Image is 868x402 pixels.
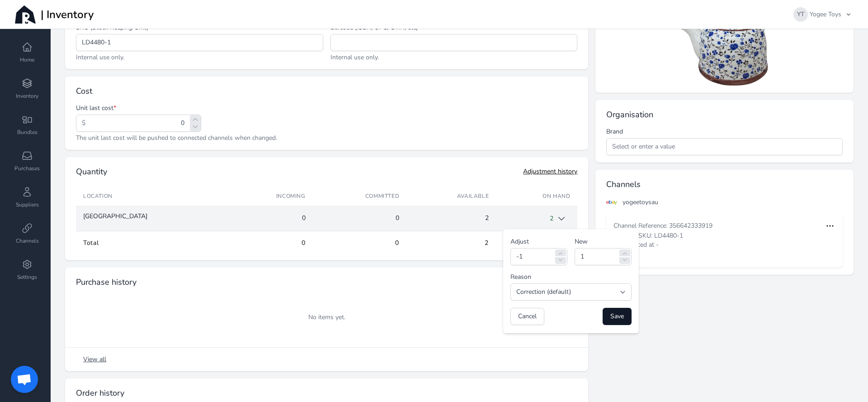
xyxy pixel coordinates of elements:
span: Suppliers [16,201,39,208]
span: Yogee Toys [810,11,841,18]
span: Settings [17,273,37,281]
button: 2 [544,212,570,225]
span: Cancel [518,312,537,321]
span: Committed [365,192,399,200]
span: Channels [16,237,39,244]
h2: Purchase history [76,277,137,287]
td: 0 [313,206,407,231]
label: Adjust [510,237,529,246]
span: $ [76,115,85,131]
h2: Channels [606,179,641,190]
a: Home [4,36,51,69]
button: Adjustment history [523,167,577,176]
a: Bundles [4,109,51,141]
a: View all [76,355,577,364]
p: Internal use only. [76,53,323,62]
img: yogeetoysau [606,197,617,208]
span: Home [20,56,34,63]
h2: Cost [76,86,92,96]
p: The unit last cost will be pushed to connected channels when changed. [76,134,577,143]
span: | Inventory [41,7,94,22]
a: Inventory [4,72,51,105]
span: Bundles [17,129,38,136]
h2: Organisation [606,109,653,120]
label: Reason [510,273,531,282]
p: Channel SKU: LD4480-1 [613,231,683,240]
span: Total [83,239,99,248]
input: Select or enter a value [607,139,842,155]
label: Brand [606,127,623,136]
button: YTYogee Toys [786,1,857,28]
div: YT [793,7,808,22]
span: 0 [395,239,399,248]
a: Open chat [11,366,38,393]
td: 0 [228,206,312,231]
td: [GEOGRAPHIC_DATA] [76,206,228,231]
button: Cancel [510,308,544,325]
p: Internal use only. [330,53,578,62]
td: 2 [406,206,496,231]
span: No items yet. [308,313,345,322]
button: Save [603,308,632,325]
a: Suppliers [4,181,51,214]
span: 2 [485,239,489,248]
label: Unit last cost [76,104,116,113]
a: Settings [4,254,51,286]
label: New [575,237,588,246]
span: 2 [550,214,553,223]
span: On hand [542,192,570,200]
span: Available [457,192,489,200]
span: Incoming [276,192,306,200]
p: Channel Reference: 356642333919 [613,221,712,230]
span: Inventory [16,92,38,100]
h2: Quantity [76,166,107,177]
a: Channels [4,217,51,250]
a: Purchases [4,145,51,177]
h2: Order history [76,388,124,398]
span: Purchases [14,165,40,172]
span: Location [83,192,113,200]
span: yogeetoysau [623,198,658,207]
span: 0 [302,239,306,248]
span: Save [610,312,624,321]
